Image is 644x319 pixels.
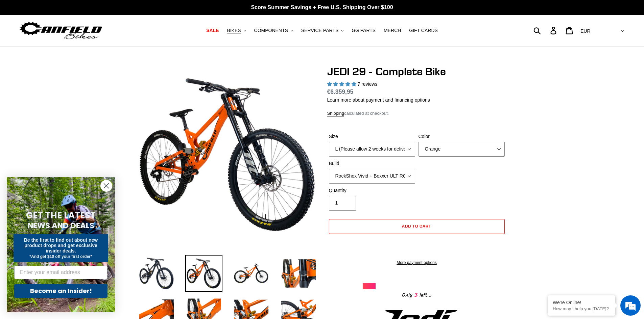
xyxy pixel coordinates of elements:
span: SALE [206,28,219,33]
button: Add to cart [329,219,505,234]
span: 7 reviews [357,81,377,87]
label: Quantity [329,187,415,194]
img: Load image into Gallery viewer, JEDI 29 - Complete Bike [185,255,222,292]
img: Load image into Gallery viewer, JEDI 29 - Complete Bike [280,255,317,292]
span: *And get $10 off your first order* [29,254,92,259]
a: SALE [203,26,222,35]
span: BIKES [227,28,241,33]
div: calculated at checkout. [327,110,506,117]
h1: JEDI 29 - Complete Bike [327,65,506,78]
img: Canfield Bikes [19,20,103,41]
span: 5.00 stars [327,81,358,87]
span: GG PARTS [352,28,376,33]
button: Close dialog [100,180,112,192]
span: 3 [412,291,420,299]
span: Be the first to find out about new product drops and get exclusive insider deals. [24,237,98,254]
img: Load image into Gallery viewer, JEDI 29 - Complete Bike [138,255,175,292]
a: MERCH [380,26,404,35]
input: Search [537,23,554,38]
button: SERVICE PARTS [298,26,347,35]
p: How may I help you today? [553,306,610,311]
iframe: PayPal-paypal [329,237,505,252]
span: GIFT CARDS [409,28,438,33]
input: Enter your email address [14,266,108,279]
a: Learn more about payment and financing options [327,97,430,103]
span: GET THE LATEST [26,209,96,221]
label: Build [329,160,415,167]
button: BIKES [223,26,249,35]
span: NEWS AND DEALS [28,220,94,231]
span: MERCH [384,28,401,33]
a: Shipping [327,111,344,116]
a: GIFT CARDS [406,26,441,35]
span: Add to cart [402,223,431,229]
label: Size [329,133,415,140]
div: Only left... [363,289,471,300]
span: SERVICE PARTS [301,28,338,33]
button: COMPONENTS [251,26,296,35]
button: Become an Insider! [14,284,108,298]
span: COMPONENTS [254,28,288,33]
span: €6.359,95 [327,88,354,95]
a: GG PARTS [348,26,379,35]
a: More payment options [329,260,505,266]
label: Color [419,133,505,140]
img: Load image into Gallery viewer, JEDI 29 - Complete Bike [233,255,270,292]
div: We're Online! [553,300,610,305]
